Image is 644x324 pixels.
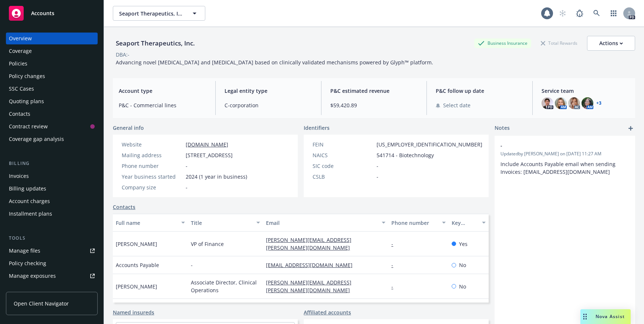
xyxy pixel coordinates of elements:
a: Coverage gap analysis [6,133,98,145]
span: P&C follow up date [436,87,523,95]
div: Account charges [9,195,50,207]
div: Coverage [9,45,32,57]
div: Invoices [9,170,29,182]
div: Quoting plans [9,95,44,107]
a: - [391,261,399,269]
a: [PERSON_NAME][EMAIL_ADDRESS][PERSON_NAME][DOMAIN_NAME] [266,279,356,294]
div: Manage files [9,245,40,257]
div: Phone number [391,219,438,227]
div: SSC Cases [9,83,34,95]
div: Contacts [9,108,30,120]
div: NAICS [313,151,374,159]
button: Phone number [388,214,449,232]
a: Manage files [6,245,98,257]
a: Contract review [6,121,98,132]
div: Company size [122,183,183,191]
span: Legal entity type [225,87,312,95]
span: - [191,261,193,269]
div: Drag to move [580,309,590,324]
div: Overview [9,33,32,44]
div: FEIN [313,141,374,148]
a: Report a Bug [572,6,587,21]
div: Seaport Therapeutics, Inc. [113,38,198,48]
span: - [500,142,610,149]
div: Installment plans [9,208,52,220]
span: - [377,162,378,170]
a: Start snowing [555,6,570,21]
span: P&C - Commercial lines [119,101,206,109]
span: C-corporation [225,101,312,109]
a: Contacts [6,108,98,120]
a: SSC Cases [6,83,98,95]
a: add [626,124,635,133]
button: Email [263,214,388,232]
div: Email [266,219,377,227]
a: Contacts [113,203,135,211]
a: Billing updates [6,183,98,195]
span: 541714 - Biotechnology [377,151,434,159]
a: Account charges [6,195,98,207]
div: Tools [6,234,98,242]
span: Open Client Navigator [14,300,69,307]
a: Search [589,6,604,21]
span: Associate Director, Clinical Operations [191,279,260,294]
span: Advancing novel [MEDICAL_DATA] and [MEDICAL_DATA] based on clinically validated mechanisms powere... [116,59,433,66]
span: [PERSON_NAME] [116,283,157,290]
a: Quoting plans [6,95,98,107]
span: Notes [495,124,510,133]
button: Title [188,214,263,232]
span: VP of Finance [191,240,224,248]
a: - [391,240,399,247]
span: P&C estimated revenue [330,87,418,95]
button: Seaport Therapeutics, Inc. [113,6,205,21]
a: [EMAIL_ADDRESS][DOMAIN_NAME] [266,261,358,269]
div: Mailing address [122,151,183,159]
div: CSLB [313,173,374,180]
div: DBA: - [116,51,129,58]
span: - [377,173,378,180]
div: Coverage gap analysis [9,133,64,145]
a: Installment plans [6,208,98,220]
div: Policies [9,58,27,70]
div: Manage certificates [9,283,57,294]
div: SIC code [313,162,374,170]
div: Contract review [9,121,48,132]
span: Account type [119,87,206,95]
button: Nova Assist [580,309,631,324]
span: No [459,283,466,290]
span: $59,420.89 [330,101,418,109]
span: [PERSON_NAME] [116,240,157,248]
div: Manage exposures [9,270,56,282]
div: Policy checking [9,257,46,269]
div: Phone number [122,162,183,170]
span: [US_EMPLOYER_IDENTIFICATION_NUMBER] [377,141,482,148]
img: photo [555,97,567,109]
a: Named insureds [113,308,154,316]
a: Invoices [6,170,98,182]
span: Updated by [PERSON_NAME] on [DATE] 11:27 AM [500,151,629,157]
button: Full name [113,214,188,232]
a: [DOMAIN_NAME] [186,141,228,148]
img: photo [581,97,593,109]
span: Include Accounts Payable email when sending Invoices: [EMAIL_ADDRESS][DOMAIN_NAME] [500,161,617,175]
span: - [186,162,188,170]
div: Billing [6,160,98,167]
span: Accounts [31,10,54,16]
div: Total Rewards [537,38,581,48]
img: photo [568,97,580,109]
button: Key contact [449,214,489,232]
span: Identifiers [304,124,330,132]
span: [STREET_ADDRESS] [186,151,233,159]
a: Coverage [6,45,98,57]
span: 2024 (1 year in business) [186,173,247,180]
div: Year business started [122,173,183,180]
a: Manage exposures [6,270,98,282]
div: Full name [116,219,177,227]
img: photo [542,97,553,109]
span: No [459,261,466,269]
a: Accounts [6,3,98,24]
span: Yes [459,240,468,248]
div: Policy changes [9,70,45,82]
a: [PERSON_NAME][EMAIL_ADDRESS][PERSON_NAME][DOMAIN_NAME] [266,236,356,251]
